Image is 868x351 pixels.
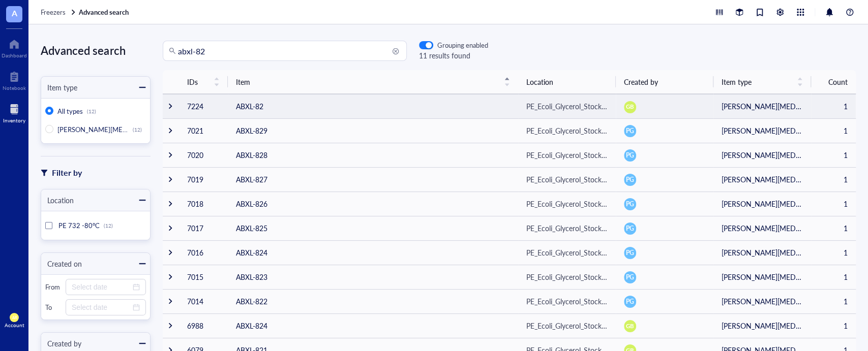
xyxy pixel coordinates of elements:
a: Inventory [3,101,25,123]
div: PE_Ecoli_Glycerol_Stock_16 [526,198,608,209]
div: To [45,303,62,312]
td: 7020 [179,143,228,167]
div: Advanced search [41,41,151,60]
td: ABXL-825 [228,216,518,240]
td: 1 [811,192,856,216]
td: [PERSON_NAME][MEDICAL_DATA] [713,216,811,240]
td: [PERSON_NAME][MEDICAL_DATA] [713,265,811,289]
div: Filter by [52,166,82,179]
td: 7016 [179,240,228,265]
th: Location [518,70,616,94]
a: Freezers [41,8,77,17]
div: PE_Ecoli_Glycerol_Stock_16 [526,296,608,307]
td: 7019 [179,167,228,192]
div: Account [5,322,24,328]
a: Notebook [3,69,26,91]
span: Item type [722,76,791,87]
td: ABXL-82 [228,94,518,118]
span: AR [12,315,17,320]
div: Created by [41,338,81,349]
th: IDs [179,70,228,94]
div: PE_Ecoli_Glycerol_Stock_16 [526,149,608,161]
td: 7224 [179,94,228,118]
td: 1 [811,94,856,118]
td: ABXL-823 [228,265,518,289]
span: IDs [187,76,207,87]
td: [PERSON_NAME][MEDICAL_DATA] [713,313,811,338]
td: ABXL-822 [228,289,518,313]
td: ABXL-824 [228,313,518,338]
div: PE_Ecoli_Glycerol_Stock_16 [526,125,608,136]
div: PE_Ecoli_Glycerol_Stock_16 [526,271,608,282]
div: Item type [41,82,77,93]
span: PG [626,200,634,209]
input: Select date [72,302,131,313]
span: PG [626,175,634,184]
div: 11 results found [419,50,488,61]
div: PE_Ecoli_Glycerol_Stock_16 [526,101,608,112]
div: Location [41,195,74,206]
div: Created on [41,258,82,269]
td: [PERSON_NAME][MEDICAL_DATA] [713,289,811,313]
span: PG [626,297,634,306]
th: Item type [713,70,811,94]
th: Count [811,70,856,94]
div: PE_Ecoli_Glycerol_Stock_16 [526,174,608,185]
td: 7018 [179,192,228,216]
div: PE_Ecoli_Glycerol_Stock_16 [526,320,608,331]
th: Item [228,70,518,94]
div: Inventory [3,117,25,123]
td: 7015 [179,265,228,289]
td: 7017 [179,216,228,240]
td: 1 [811,118,856,143]
td: 1 [811,265,856,289]
td: ABXL-824 [228,240,518,265]
span: Item [236,76,498,87]
td: 1 [811,143,856,167]
td: ABXL-829 [228,118,518,143]
td: 1 [811,216,856,240]
div: From [45,282,62,292]
span: GB [626,322,634,330]
div: (12) [104,222,113,229]
span: All types [57,106,83,116]
td: 1 [811,289,856,313]
td: ABXL-826 [228,192,518,216]
div: Notebook [3,85,26,91]
span: PG [626,273,634,282]
td: 6988 [179,313,228,338]
div: PE_Ecoli_Glycerol_Stock_16 [526,222,608,234]
td: 1 [811,240,856,265]
span: PE 732 -80°C [58,220,100,230]
div: (12) [87,108,96,114]
input: Select date [72,281,131,293]
span: PG [626,151,634,160]
div: (12) [133,126,142,133]
td: ABXL-828 [228,143,518,167]
td: [PERSON_NAME][MEDICAL_DATA] [713,167,811,192]
td: [PERSON_NAME][MEDICAL_DATA] [713,94,811,118]
td: [PERSON_NAME][MEDICAL_DATA] [713,240,811,265]
div: PE_Ecoli_Glycerol_Stock_16 [526,247,608,258]
div: Grouping enabled [437,41,488,50]
td: [PERSON_NAME][MEDICAL_DATA] [713,118,811,143]
td: 1 [811,313,856,338]
a: Advanced search [79,8,131,17]
span: PG [626,126,634,136]
td: 7021 [179,118,228,143]
td: ABXL-827 [228,167,518,192]
span: PG [626,248,634,258]
span: A [12,7,17,19]
span: [PERSON_NAME][MEDICAL_DATA] [57,124,165,134]
a: Dashboard [2,36,27,58]
span: GB [626,103,634,111]
span: Freezers [41,7,66,17]
td: 7014 [179,289,228,313]
td: 1 [811,167,856,192]
div: Dashboard [2,52,27,58]
span: PG [626,224,634,233]
td: [PERSON_NAME][MEDICAL_DATA] [713,192,811,216]
th: Created by [616,70,713,94]
td: [PERSON_NAME][MEDICAL_DATA] [713,143,811,167]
